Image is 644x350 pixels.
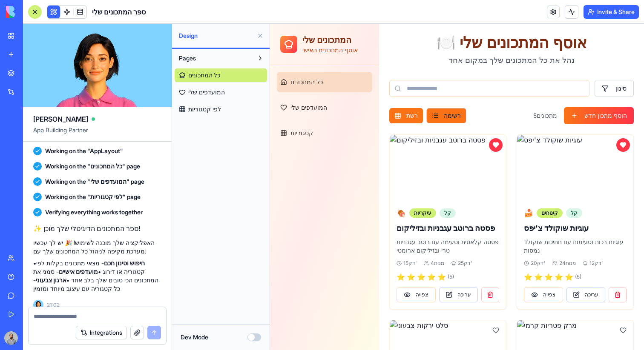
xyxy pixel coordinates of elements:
[295,248,303,258] span: ⭐
[4,331,18,345] img: image_123650291_bsq8ao.jpg
[261,236,276,243] span: 20 דק'
[126,199,229,211] h3: פסטה ברוטב עגבניות ובזיליקום
[137,248,145,258] span: ⭐
[32,10,88,22] h1: המתכונים שלי
[584,5,639,19] button: Invite & Share
[33,223,161,233] h2: ✨ ספר המתכונים הדיגיטלי שלך מוכן!
[305,250,311,256] span: ( 5 )
[126,248,135,258] span: ⭐
[119,31,364,43] p: נהל את כל המתכונים שלך במקום אחד
[126,214,229,231] p: פסטה קלאסית וטעימה עם רוטב עגבניות טרי ובזיליקום ארומטי
[319,236,333,243] span: 12 דק'
[274,248,283,258] span: ⭐
[33,239,161,256] p: האפליקציה שלך מוכנה לשימוש! 🎉 יש לך עכשיו מערכת מקיפה לניהול כל המתכונים שלך עם:
[254,263,293,279] button: צפייה
[119,84,153,100] button: רשת
[296,263,336,279] button: עריכה
[325,56,364,73] button: סינון
[179,54,196,63] span: Pages
[7,48,102,68] a: כל המתכונים
[133,236,147,243] span: 15 דק'
[179,31,253,40] span: Design
[20,54,53,63] span: כל המתכונים
[33,300,43,310] img: Ella_00000_wcx2te.png
[254,199,356,211] h3: עוגיות שוקולד צ'יפס
[47,302,60,308] span: 21:02
[167,248,176,258] span: ⭐
[254,183,263,195] span: 🍰
[296,185,312,194] div: קל
[45,162,140,171] span: Working on the "כל המתכונים" page
[33,126,161,141] span: App Building Partner
[263,88,287,96] span: 5 מתכונים
[6,6,59,18] img: logo
[20,105,43,114] span: קטגוריות
[267,185,293,194] div: קינוחים
[36,276,66,284] strong: ארגון צבעוני
[45,177,144,186] span: Working on the "המועדפים שלי" page
[76,326,127,339] button: Integrations
[188,236,202,243] span: 25 דק'
[45,208,143,216] span: Verifying everything works together
[20,80,57,88] span: המועדפים שלי
[32,22,88,31] p: אוסף המתכונים האישי
[170,185,186,194] div: קל
[156,84,196,100] button: רשימה
[92,7,146,17] span: ספר המתכונים שלי
[126,183,136,195] span: 🍖
[59,268,98,275] strong: מועדפים אישיים
[126,263,166,279] button: צפייה
[7,99,102,120] a: קטגוריות
[188,105,221,114] span: לפי קטגוריות
[247,111,363,176] img: עוגיות שוקולד צ'יפס
[120,111,236,176] img: פסטה ברוטב עגבניות ובזיליקום
[45,193,141,201] span: Working on the "לפי קטגוריות" page
[175,51,253,65] button: Pages
[169,263,208,279] button: עריכה
[104,259,145,267] strong: חיפוש וסינון חכם
[294,83,364,100] button: הוסף מתכון חדש
[157,248,166,258] span: ⭐
[264,248,273,258] span: ⭐
[139,185,166,194] div: עיקריות
[45,147,123,155] span: Working on the "AppLayout"
[254,248,262,258] span: ⭐
[33,114,88,124] span: [PERSON_NAME]
[175,85,267,99] a: המועדפים שלי
[175,102,267,116] a: לפי קטגוריות
[285,248,293,258] span: ⭐
[289,236,306,243] span: 24 מנות
[178,250,184,256] span: ( 5 )
[188,88,225,97] span: המועדפים שלי
[188,71,220,80] span: כל המתכונים
[33,259,161,293] p: • - מצאי מתכונים בקלות לפי קטגוריה או דירוג • - סמני את המתכונים הכי טובים שלך בלב אחד • - כל קטג...
[175,68,267,82] a: כל המתכונים
[147,248,155,258] span: ⭐
[119,10,364,27] h1: 🍽️ אוסף המתכונים שלי
[181,333,208,341] label: Dev Mode
[7,74,102,94] a: המועדפים שלי
[161,236,174,243] span: 4 מנות
[254,214,356,231] p: עוגיות רכות וטעימות עם חתיכות שוקולד נמסות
